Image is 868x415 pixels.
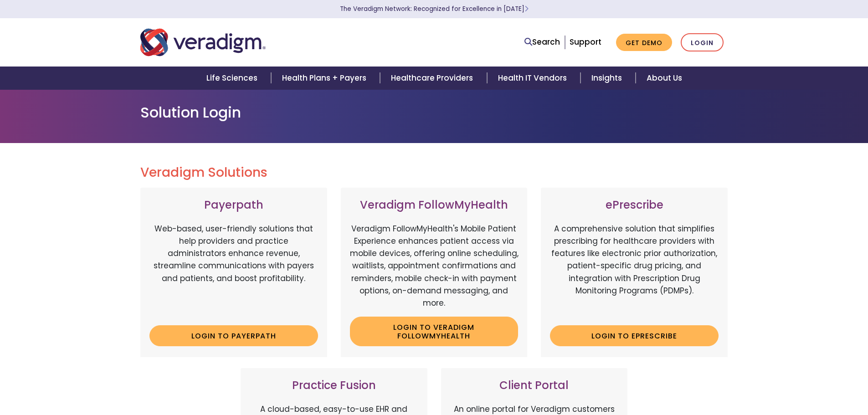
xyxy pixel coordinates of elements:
[271,67,380,90] a: Health Plans + Payers
[350,223,519,309] p: Veradigm FollowMyHealth's Mobile Patient Experience enhances patient access via mobile devices, o...
[195,67,271,90] a: Life Sciences
[550,199,719,212] h3: ePrescribe
[250,379,418,392] h3: Practice Fusion
[487,67,580,90] a: Health IT Vendors
[350,199,519,212] h3: Veradigm FollowMyHealth
[380,67,487,90] a: Healthcare Providers
[616,34,672,51] a: Get Demo
[524,5,529,13] span: Learn More
[550,325,719,346] a: Login to ePrescribe
[350,317,519,346] a: Login to Veradigm FollowMyHealth
[140,165,728,180] h2: Veradigm Solutions
[149,325,318,346] a: Login to Payerpath
[580,67,636,90] a: Insights
[570,36,601,47] a: Support
[140,104,728,121] h1: Solution Login
[149,223,318,318] p: Web-based, user-friendly solutions that help providers and practice administrators enhance revenu...
[524,36,560,48] a: Search
[149,199,318,212] h3: Payerpath
[140,27,266,57] img: Veradigm logo
[636,67,693,90] a: About Us
[681,33,724,52] a: Login
[550,223,719,318] p: A comprehensive solution that simplifies prescribing for healthcare providers with features like ...
[340,5,529,13] a: The Veradigm Network: Recognized for Excellence in [DATE]Learn More
[450,379,619,392] h3: Client Portal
